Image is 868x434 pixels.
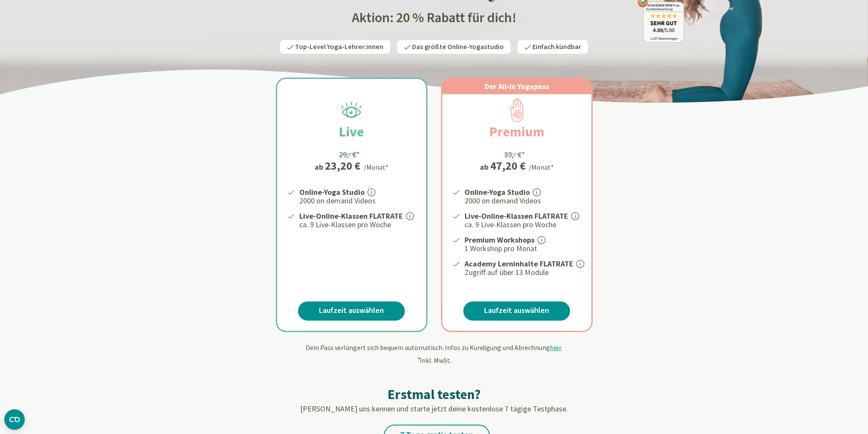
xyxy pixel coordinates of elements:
button: CMP-Widget öffnen [4,409,25,430]
a: Laufzeit auswählen [463,301,570,321]
strong: Live-Online-Klassen FLATRATE [465,211,568,221]
div: Dein Pass verlängert sich bequem automatisch. Infos zu Kündigung und Abrechnung . Inkl. MwSt. [184,342,684,365]
h2: Erstmal testen? [184,386,684,403]
p: Zugriff auf über 13 Module [465,267,581,278]
div: 29,- €* [339,149,360,160]
a: Laufzeit auswählen [298,301,405,321]
strong: Live-Online-Klassen FLATRATE [299,211,403,221]
div: 59,- €* [504,149,525,160]
strong: Premium Workshops [465,235,535,245]
strong: Online-Yoga Studio [299,187,365,197]
span: Einfach kündbar [532,42,581,52]
p: 1 Workshop pro Monat [465,243,581,254]
h2: Aktion: 20 % Rabatt für dich! [184,9,684,26]
p: 2000 on demand Videos [465,196,581,206]
h2: Live [319,122,384,142]
div: 23,20 € [325,160,360,171]
span: Top-Level Yoga-Lehrer:innen [295,42,383,52]
strong: Online-Yoga Studio [465,187,530,197]
h2: Premium [469,122,565,142]
p: 2000 on demand Videos [299,196,416,206]
p: ca. 9 Live-Klassen pro Woche [299,220,416,230]
div: /Monat* [364,162,389,172]
span: hier [550,343,561,352]
p: ca. 9 Live-Klassen pro Woche [465,220,581,230]
strong: Academy Lerninhalte FLATRATE [465,259,573,269]
div: 47,20 € [490,160,526,171]
span: ab [315,161,325,173]
div: /Monat* [529,162,554,172]
span: Das größte Online-Yogastudio [412,42,504,52]
span: ab [480,161,490,173]
p: [PERSON_NAME] uns kennen und starte jetzt deine kostenlose 7 tägige Testphase. [184,403,684,414]
span: Der All-In Yogapass [485,81,549,91]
